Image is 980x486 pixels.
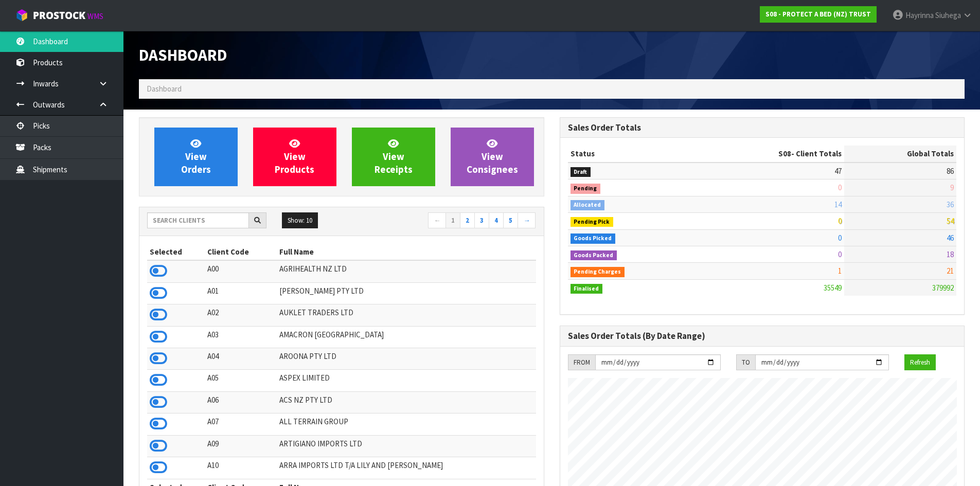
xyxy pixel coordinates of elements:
span: 35549 [824,283,842,293]
a: ← [428,212,446,229]
td: ALL TERRAIN GROUP [277,413,536,435]
td: A02 [205,304,277,326]
span: 86 [947,166,954,176]
span: View Products [275,137,314,176]
a: ViewOrders [154,128,238,186]
span: 18 [947,249,954,259]
span: Siuhega [935,10,961,20]
th: Full Name [277,244,536,260]
span: Hayrinna [905,10,934,20]
h3: Sales Order Totals (By Date Range) [568,331,957,341]
a: 5 [503,212,518,229]
td: A03 [205,326,277,348]
a: ViewConsignees [451,128,534,186]
td: A06 [205,391,277,413]
span: 46 [947,233,954,243]
span: Goods Picked [571,233,616,244]
span: 47 [834,166,842,176]
strong: S08 - PROTECT A BED (NZ) TRUST [765,10,871,19]
span: 0 [838,216,842,226]
td: AUKLET TRADERS LTD [277,304,536,326]
th: - Client Totals [696,146,844,162]
span: Pending Pick [571,217,614,227]
span: View Consignees [467,137,518,176]
button: Refresh [904,354,936,371]
td: ARTIGIANO IMPORTS LTD [277,435,536,457]
a: 1 [446,212,460,229]
h3: Sales Order Totals [568,123,957,133]
span: Pending [571,184,601,194]
nav: Page navigation [349,212,536,230]
small: WMS [87,11,103,21]
td: AGRIHEALTH NZ LTD [277,260,536,282]
a: ViewReceipts [352,128,435,186]
span: 54 [947,216,954,226]
td: ASPEX LIMITED [277,370,536,391]
td: A09 [205,435,277,457]
span: Dashboard [147,84,182,94]
a: 3 [474,212,489,229]
th: Global Totals [844,146,956,162]
th: Selected [147,244,205,260]
span: 0 [838,183,842,192]
span: View Receipts [375,137,413,176]
td: ARRA IMPORTS LTD T/A LILY AND [PERSON_NAME] [277,457,536,479]
td: [PERSON_NAME] PTY LTD [277,282,536,304]
img: cube-alt.png [15,9,28,22]
span: 0 [838,249,842,259]
a: S08 - PROTECT A BED (NZ) TRUST [760,6,877,23]
span: Allocated [571,200,605,210]
span: 0 [838,233,842,243]
span: 379992 [932,283,954,293]
td: AMACRON [GEOGRAPHIC_DATA] [277,326,536,348]
a: 4 [489,212,504,229]
td: A04 [205,348,277,370]
td: A00 [205,260,277,282]
span: S08 [778,149,791,158]
span: 21 [947,266,954,276]
span: 36 [947,200,954,209]
td: A05 [205,370,277,391]
span: 9 [950,183,954,192]
span: Finalised [571,284,603,294]
th: Status [568,146,697,162]
a: → [518,212,536,229]
span: 1 [838,266,842,276]
button: Show: 10 [282,212,318,229]
th: Client Code [205,244,277,260]
span: Draft [571,167,591,177]
td: A10 [205,457,277,479]
a: 2 [460,212,475,229]
span: Dashboard [139,45,227,65]
td: AROONA PTY LTD [277,348,536,370]
a: ViewProducts [253,128,336,186]
td: ACS NZ PTY LTD [277,391,536,413]
span: ProStock [33,9,85,22]
input: Search clients [147,212,249,228]
td: A01 [205,282,277,304]
span: Pending Charges [571,267,625,277]
div: TO [736,354,755,371]
span: 14 [834,200,842,209]
span: View Orders [181,137,211,176]
td: A07 [205,413,277,435]
span: Goods Packed [571,250,617,261]
div: FROM [568,354,595,371]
